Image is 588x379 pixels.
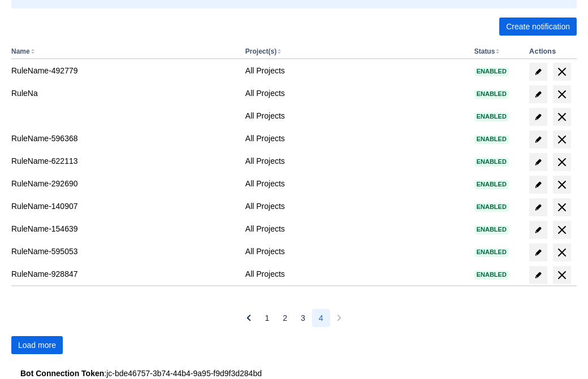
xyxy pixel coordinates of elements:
div: RuleName-292690 [11,178,236,189]
button: Create notification [499,18,577,36]
span: edit [534,225,543,234]
div: All Projects [245,268,465,280]
span: 4 [319,309,323,327]
span: delete [555,268,569,282]
div: RuleName-595053 [11,246,236,257]
span: Enabled [474,181,509,188]
button: Status [474,47,495,55]
span: Enabled [474,159,509,165]
span: 2 [283,309,287,327]
span: delete [555,155,569,169]
span: Create notification [506,18,570,36]
span: Enabled [474,114,509,120]
button: Project(s) [245,47,276,55]
span: delete [555,201,569,214]
div: All Projects [245,88,465,99]
div: All Projects [245,133,465,144]
span: Enabled [474,136,509,142]
strong: Bot Connection Token [20,369,104,378]
div: RuleName-928847 [11,268,236,280]
span: Enabled [474,204,509,210]
div: All Projects [245,201,465,212]
div: RuleName-140907 [11,201,236,212]
span: Enabled [474,272,509,278]
span: delete [555,110,569,124]
div: RuleName-492779 [11,65,236,76]
span: 1 [265,309,269,327]
div: RuleName-622113 [11,155,236,167]
span: Enabled [474,91,509,97]
span: edit [534,112,543,121]
div: All Projects [245,178,465,189]
span: edit [534,248,543,257]
div: RuleName-596368 [11,133,236,144]
button: Name [11,47,30,55]
button: Load more [11,336,63,354]
th: Actions [525,45,577,59]
button: Page 3 [294,309,312,327]
span: delete [555,88,569,101]
span: edit [534,180,543,189]
div: All Projects [245,110,465,121]
div: All Projects [245,246,465,257]
span: Enabled [474,249,509,255]
button: Page 2 [276,309,294,327]
span: delete [555,246,569,259]
span: delete [555,223,569,237]
div: All Projects [245,155,465,167]
div: RuleName-154639 [11,223,236,234]
span: 3 [301,309,305,327]
div: All Projects [245,223,465,234]
button: Page 1 [258,309,276,327]
span: delete [555,65,569,79]
nav: Pagination [240,309,348,327]
span: Load more [18,336,56,354]
span: delete [555,178,569,191]
button: Next [330,309,348,327]
button: Previous [240,309,258,327]
span: edit [534,90,543,99]
div: RuleNa [11,88,236,99]
div: : jc-bde46757-3b74-44b4-9a95-f9d9f3d284bd [20,368,568,379]
span: edit [534,67,543,76]
span: edit [534,271,543,280]
button: Page 4 [312,309,330,327]
span: delete [555,133,569,146]
span: edit [534,203,543,212]
span: Enabled [474,226,509,233]
span: edit [534,158,543,167]
div: All Projects [245,65,465,76]
span: Enabled [474,68,509,75]
span: edit [534,135,543,144]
